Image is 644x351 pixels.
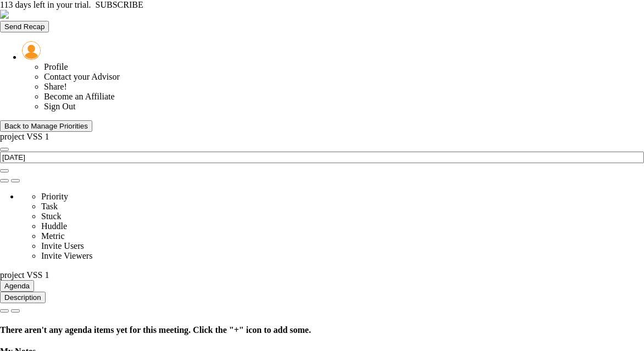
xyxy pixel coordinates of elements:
[41,221,67,231] span: Huddle
[41,241,84,250] span: Invite Users
[4,23,45,31] span: Send Recap
[4,122,88,130] div: Back to Manage Priorities
[44,102,75,111] span: Sign Out
[44,72,120,81] span: Contact your Advisor
[41,202,58,211] span: Task
[41,192,68,201] span: Priority
[44,62,68,71] span: Profile
[41,211,61,221] span: Stuck
[44,82,67,91] span: Share!
[41,251,92,260] span: Invite Viewers
[4,282,30,290] span: Agenda
[41,231,65,241] span: Metric
[4,293,41,302] span: Description
[44,92,115,101] span: Become an Affiliate
[22,41,41,60] img: 157261.Person.photo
